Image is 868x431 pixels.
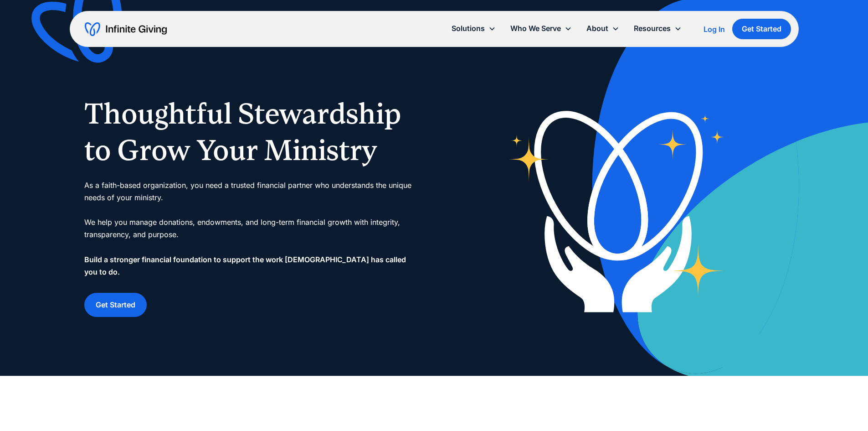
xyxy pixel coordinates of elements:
[704,26,725,33] div: Log In
[500,88,737,325] img: nonprofit donation platform for faith-based organizations and ministries
[452,22,485,35] div: Solutions
[84,179,416,279] div: As a faith-based organization, you need a trusted financial partner who understands the unique ne...
[704,24,725,35] a: Log In
[84,255,406,276] strong: Build a stronger financial foundation to support the work [DEMOGRAPHIC_DATA] has called you to do.
[732,19,791,39] a: Get Started
[634,22,671,35] div: Resources
[510,22,561,35] div: Who We Serve
[84,95,416,168] h1: Thoughtful Stewardship to Grow Your Ministry
[84,293,147,317] a: Get Started
[586,22,608,35] div: About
